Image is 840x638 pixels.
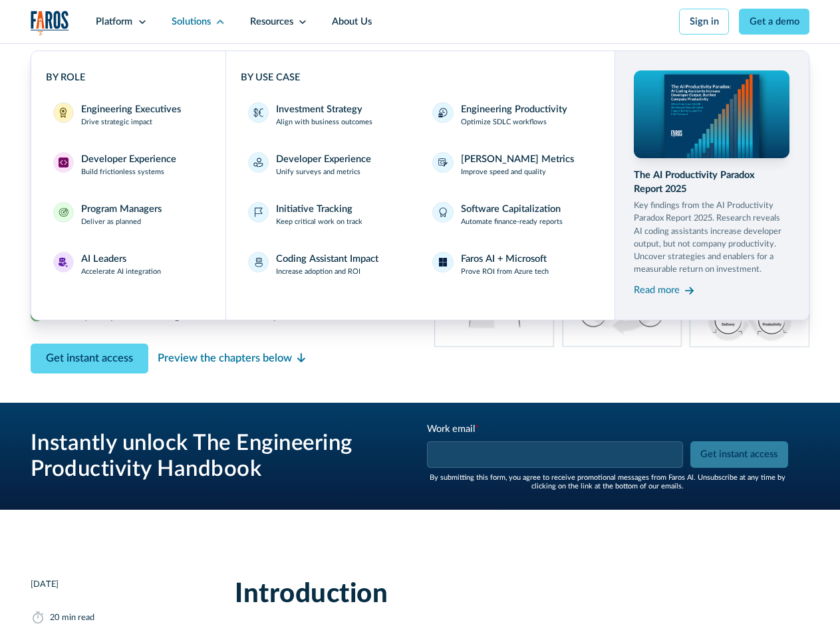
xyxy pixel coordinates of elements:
div: Platform [96,15,132,29]
div: Resources [250,15,293,29]
a: Initiative TrackingKeep critical work on track [241,195,416,235]
a: Developer ExperienceUnify surveys and metrics [241,145,416,185]
div: Software Capitalization [461,202,561,217]
a: Sign in [679,9,729,35]
div: Read more [634,283,680,298]
div: The AI Productivity Paradox Report 2025 [634,168,789,197]
div: [DATE] [31,578,59,591]
div: Solutions [172,15,211,29]
h2: Introduction [235,578,809,610]
div: Developer Experience [81,152,176,167]
a: AI LeadersAI LeadersAccelerate AI integration [46,245,211,284]
a: Faros AI + MicrosoftProve ROI from Azure tech [425,245,600,284]
form: Email Form [425,422,790,490]
div: Coding Assistant Impact [276,252,378,266]
a: Preview the chapters below [158,350,305,367]
div: Initiative Tracking [276,202,352,217]
div: BY USE CASE [241,70,600,85]
a: The AI Productivity Paradox Report 2025Key findings from the AI Productivity Paradox Report 2025.... [634,70,789,300]
div: By submitting this form, you agree to receive promotional messages from Faros Al. Unsubscribe at ... [425,473,790,490]
a: Get a demo [739,9,809,35]
h3: Instantly unlock The Engineering Productivity Handbook [31,430,396,482]
p: Prove ROI from Azure tech [461,266,549,277]
p: Improve speed and quality [461,167,546,177]
div: Faros AI + Microsoft [461,252,547,266]
p: Drive strategic impact [81,117,152,128]
p: Key findings from the AI Productivity Paradox Report 2025. Research reveals AI coding assistants ... [634,199,789,276]
div: AI Leaders [81,252,126,266]
div: Program Managers [81,202,162,217]
a: Coding Assistant ImpactIncrease adoption and ROI [241,245,416,284]
a: Engineering ProductivityOptimize SDLC workflows [425,95,600,135]
div: Preview the chapters below [158,350,292,367]
a: [PERSON_NAME] MetricsImprove speed and quality [425,145,600,185]
p: Unify surveys and metrics [276,167,360,177]
p: Accelerate AI integration [81,266,161,277]
div: [PERSON_NAME] Metrics [461,152,574,167]
p: Keep critical work on track [276,217,362,227]
img: AI Leaders [59,257,69,267]
img: Engineering Executives [59,108,69,118]
div: Work email [427,422,685,437]
a: Engineering ExecutivesEngineering ExecutivesDrive strategic impact [46,95,211,135]
div: BY ROLE [46,70,211,85]
a: Contact Modal [31,344,148,373]
p: Optimize SDLC workflows [461,117,547,128]
div: Investment Strategy [276,102,362,117]
a: Developer ExperienceDeveloper ExperienceBuild frictionless systems [46,145,211,185]
nav: Solutions [31,43,810,320]
p: Increase adoption and ROI [276,266,360,277]
img: Developer Experience [59,158,69,167]
img: Logo of the analytics and reporting company Faros. [31,11,70,36]
p: Build frictionless systems [81,167,164,177]
div: Developer Experience [276,152,371,167]
p: Deliver as planned [81,217,141,227]
p: Align with business outcomes [276,117,372,128]
img: Program Managers [59,207,69,217]
p: Automate finance-ready reports [461,217,563,227]
a: home [31,11,70,36]
div: Engineering Productivity [461,102,567,117]
a: Investment StrategyAlign with business outcomes [241,95,416,135]
div: Engineering Executives [81,102,181,117]
div: min read [62,611,94,624]
div: 20 [50,611,59,624]
a: Software CapitalizationAutomate finance-ready reports [425,195,600,235]
a: Program ManagersProgram ManagersDeliver as planned [46,195,211,235]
